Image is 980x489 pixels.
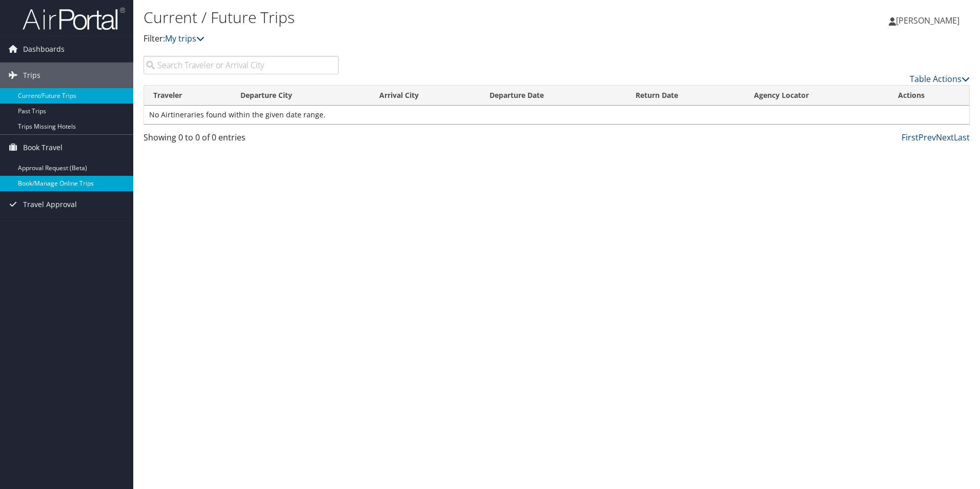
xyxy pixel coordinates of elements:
th: Departure City: activate to sort column ascending [231,86,370,106]
th: Actions [889,86,969,106]
a: Next [936,132,954,143]
span: Book Travel [23,135,63,160]
p: Filter: [144,32,695,46]
span: Trips [23,63,40,88]
td: No Airtineraries found within the given date range. [144,106,969,124]
span: Travel Approval [23,192,77,217]
th: Arrival City: activate to sort column ascending [370,86,480,106]
th: Traveler: activate to sort column ascending [144,86,231,106]
h1: Current / Future Trips [144,7,695,28]
th: Return Date: activate to sort column ascending [626,86,745,106]
img: airportal-logo.png [23,7,125,31]
th: Departure Date: activate to sort column descending [480,86,626,106]
a: Table Actions [910,73,970,85]
a: Last [954,132,970,143]
a: First [902,132,918,143]
a: My trips [165,33,205,44]
th: Agency Locator: activate to sort column ascending [745,86,889,106]
input: Search Traveler or Arrival City [144,56,339,74]
span: Dashboards [23,36,65,62]
a: [PERSON_NAME] [889,5,970,36]
span: [PERSON_NAME] [896,15,959,26]
a: Prev [918,132,936,143]
div: Showing 0 to 0 of 0 entries [144,131,339,149]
